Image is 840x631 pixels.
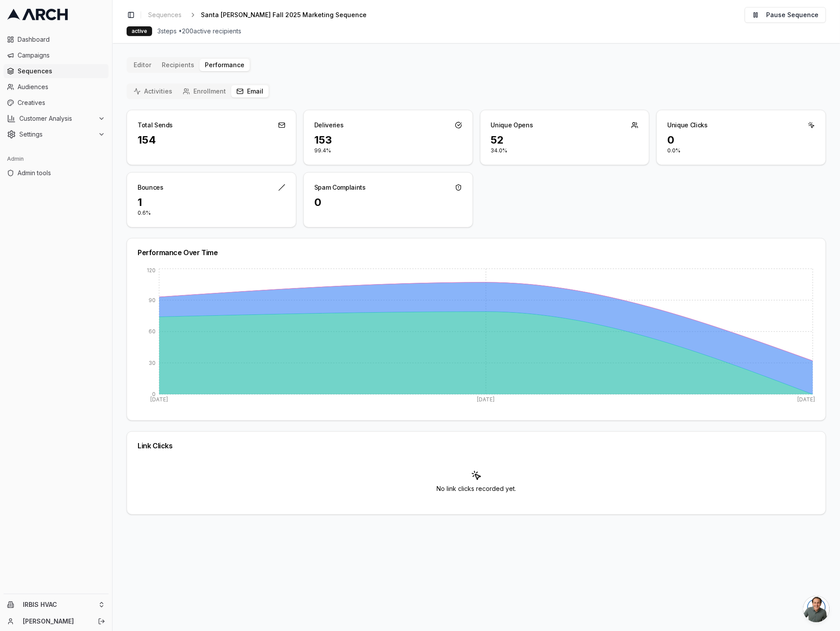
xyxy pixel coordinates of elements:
[156,59,200,71] button: Recipients
[18,98,105,107] span: Creatives
[149,328,156,335] tspan: 60
[149,297,156,303] tspan: 90
[314,147,462,154] p: 99.4%
[18,169,105,177] span: Admin tools
[127,26,152,36] div: active
[477,397,495,403] tspan: [DATE]
[138,195,285,209] div: 1
[18,83,105,91] span: Audiences
[138,442,815,449] div: Link Clicks
[803,596,829,622] div: Open chat
[18,35,105,44] span: Dashboard
[138,133,285,147] div: 154
[95,615,108,627] button: Log out
[745,7,826,23] button: Pause Sequence
[18,51,105,60] span: Campaigns
[147,267,156,274] tspan: 120
[145,9,381,21] nav: breadcrumb
[145,9,185,21] a: Sequences
[667,133,815,147] div: 0
[23,601,95,609] span: IRBIS HVAC
[4,80,109,94] a: Audiences
[314,133,462,147] div: 153
[19,114,95,123] span: Customer Analysis
[138,183,164,192] div: Bounces
[4,48,109,62] a: Campaigns
[201,11,367,19] span: Santa [PERSON_NAME] Fall 2025 Marketing Sequence
[4,152,109,166] div: Admin
[667,121,707,130] div: Unique Clicks
[152,391,156,397] tspan: 0
[4,127,109,141] button: Settings
[491,121,533,130] div: Unique Opens
[19,130,95,139] span: Settings
[178,85,231,97] button: Enrollment
[200,59,250,71] button: Performance
[150,397,168,403] tspan: [DATE]
[314,195,462,209] div: 0
[138,209,285,216] p: 0.6%
[4,598,109,612] button: IRBIS HVAC
[797,397,815,403] tspan: [DATE]
[148,11,182,19] span: Sequences
[128,59,156,71] button: Editor
[4,64,109,78] a: Sequences
[491,147,639,154] p: 34.0%
[157,27,241,36] span: 3 steps • 200 active recipients
[491,133,639,147] div: 52
[18,67,105,76] span: Sequences
[138,121,173,130] div: Total Sends
[4,32,109,47] a: Dashboard
[4,112,109,126] button: Customer Analysis
[314,183,366,192] div: Spam Complaints
[231,85,269,97] button: Email
[138,249,815,256] div: Performance Over Time
[667,147,815,154] p: 0.0%
[436,484,516,493] p: No link clicks recorded yet.
[4,166,109,180] a: Admin tools
[128,85,178,97] button: Activities
[23,617,88,626] a: [PERSON_NAME]
[314,121,344,130] div: Deliveries
[4,96,109,110] a: Creatives
[149,360,156,366] tspan: 30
